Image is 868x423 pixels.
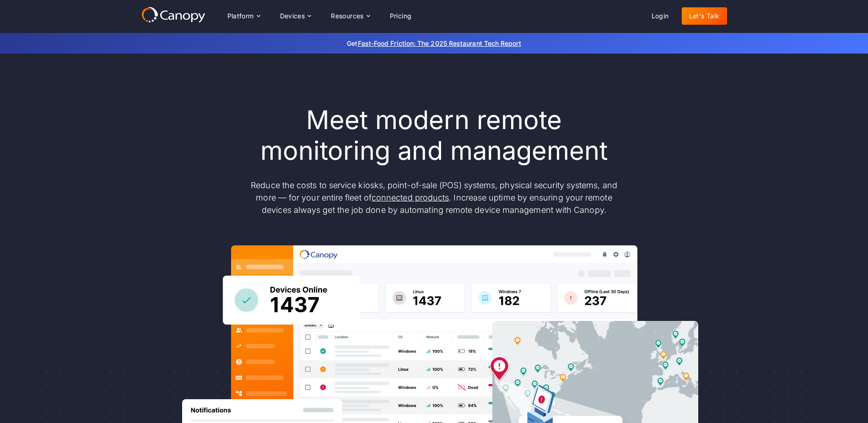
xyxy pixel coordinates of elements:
a: Pricing [383,7,419,25]
div: Devices [273,7,318,25]
p: Reduce the costs to service kiosks, point-of-sale (POS) systems, physical security systems, and m... [242,179,626,216]
div: Resources [331,13,364,19]
a: connected products [372,193,449,202]
a: Login [644,7,676,25]
div: Devices [280,13,305,19]
p: Get [210,38,658,48]
a: Fast-Food Friction: The 2025 Restaurant Tech Report [358,39,521,47]
a: Let's Talk [682,7,727,25]
h1: Meet modern remote monitoring and management [242,105,626,166]
div: Resources [323,7,377,25]
div: Platform [220,7,267,25]
div: Platform [227,13,254,19]
img: Canopy sees how many devices are online [223,276,360,325]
